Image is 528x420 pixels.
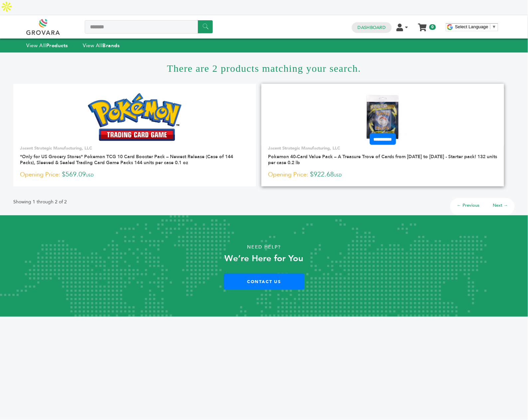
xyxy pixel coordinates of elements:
a: View AllProducts [26,42,68,49]
a: View AllBrands [83,42,120,49]
span: USD [86,172,94,178]
span: ​ [490,24,490,29]
a: My Cart [419,21,426,28]
p: Jacent Strategic Manufacturing, LLC [268,145,497,151]
span: ▼ [492,24,496,29]
span: 0 [429,24,436,30]
h1: There are 2 products matching your search. [13,52,515,84]
a: Dashboard [358,25,386,31]
strong: Products [46,42,68,49]
p: $922.68 [268,170,497,180]
a: Contact Us [224,273,305,290]
img: Pokemon 40-Card Value Pack – A Treasure Trove of Cards from 1996 to 2024 - Starter pack! 132 unit... [359,93,407,141]
p: Need Help? [26,242,501,252]
strong: Brands [102,42,120,49]
strong: We’re Here for You [225,253,304,264]
span: Opening Price: [20,170,60,179]
span: Opening Price: [268,170,308,179]
p: $569.09 [20,170,249,180]
a: Next → [493,202,508,208]
span: Select Language [455,24,488,29]
a: ← Previous [457,202,479,208]
p: Jacent Strategic Manufacturing, LLC [20,145,249,151]
a: Pokemon 40-Card Value Pack – A Treasure Trove of Cards from [DATE] to [DATE] - Starter pack! 132 ... [268,154,497,166]
a: *Only for US Grocery Stores* Pokemon TCG 10 Card Booster Pack – Newest Release (Case of 144 Packs... [20,154,233,166]
p: Showing 1 through 2 of 2 [13,198,67,206]
a: Select Language​ [455,24,496,29]
input: Search a product or brand... [85,20,213,34]
span: USD [334,172,342,178]
img: *Only for US Grocery Stores* Pokemon TCG 10 Card Booster Pack – Newest Release (Case of 144 Packs... [88,93,182,141]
